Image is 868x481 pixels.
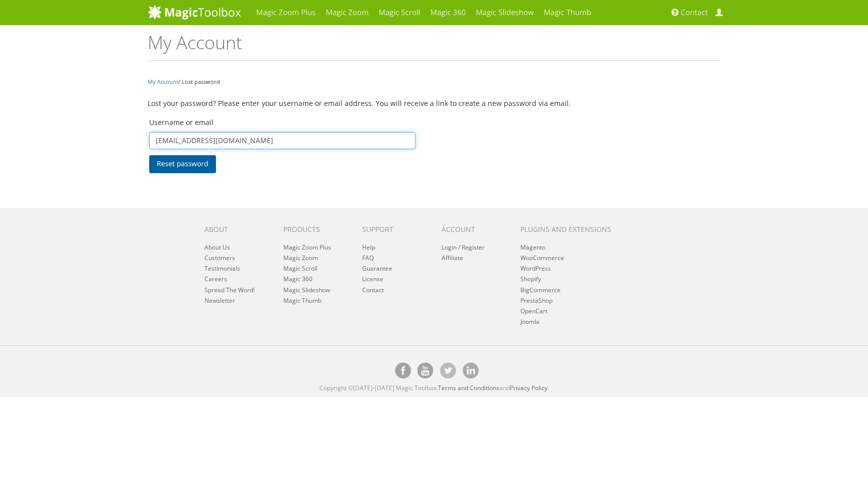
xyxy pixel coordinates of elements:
a: FAQ [362,254,374,262]
a: Newsletter [204,296,235,305]
a: Login / Register [442,243,485,252]
a: Magic Toolbox's Twitter account [440,363,456,379]
h6: Support [362,225,426,233]
a: Magic Toolbox on [DOMAIN_NAME] [417,363,433,379]
a: BigCommerce [520,286,561,294]
a: Magic Thumb [283,296,321,305]
h6: About [204,225,268,233]
a: Contact [362,286,384,294]
a: Magic Slideshow [283,286,330,294]
a: Magic Toolbox on Facebook [395,363,411,379]
a: Terms and Conditions [438,384,499,392]
a: Magic 360 [283,275,312,283]
a: Shopify [520,275,541,283]
h6: Products [283,225,347,233]
a: Testimonials [204,264,240,273]
a: Magento [520,243,546,252]
a: License [362,275,383,283]
a: Joomla [520,317,539,326]
h6: Plugins and extensions [520,225,624,233]
a: Magic Zoom [283,254,318,262]
a: Careers [204,275,227,283]
a: OpenCart [520,307,548,315]
a: My Account [148,78,178,85]
p: Lost your password? Please enter your username or email address. You will receive a link to creat... [148,97,720,109]
a: PrestaShop [520,296,553,305]
img: MagicToolbox.com - Image tools for your website [148,5,241,20]
a: Privacy Policy [510,384,548,392]
a: Magic Scroll [283,264,317,273]
a: Magic Zoom Plus [283,243,331,252]
a: Affiliate [442,254,463,262]
a: About Us [204,243,230,252]
a: WordPress [520,264,551,273]
button: Reset password [149,155,216,173]
span: Contact [681,8,708,18]
h6: Account [442,225,505,233]
a: WooCommerce [520,254,564,262]
a: Help [362,243,375,252]
a: Spread The Word! [204,286,255,294]
label: Username or email [149,115,415,130]
nav: / Lost password [148,76,720,87]
a: Guarantee [362,264,392,273]
a: Magic Toolbox on [DOMAIN_NAME] [463,363,479,379]
h1: My Account [148,33,720,61]
a: Customers [204,254,235,262]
